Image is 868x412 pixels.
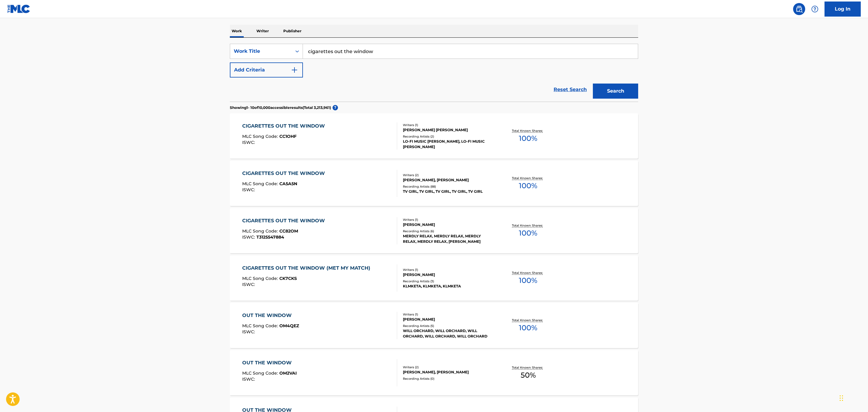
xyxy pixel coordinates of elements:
[403,324,494,328] div: Recording Artists ( 5 )
[242,265,373,272] div: CIGARETTES OUT THE WINDOW (MET MY MATCH)
[242,370,279,376] span: MLC Song Code :
[403,177,494,183] div: [PERSON_NAME], [PERSON_NAME]
[403,365,494,369] div: Writers ( 2 )
[230,161,638,206] a: CIGARETTES OUT THE WINDOWMLC Song Code:CA5A5NISWC:Writers (2)[PERSON_NAME], [PERSON_NAME]Recordin...
[519,228,537,239] span: 100 %
[512,223,544,228] p: Total Known Shares:
[793,3,805,15] a: Public Search
[403,279,494,284] div: Recording Artists ( 3 )
[242,312,299,319] div: OUT THE WINDOW
[242,276,279,281] span: MLC Song Code :
[519,180,537,191] span: 100 %
[242,323,279,328] span: MLC Song Code :
[521,370,536,381] span: 50 %
[403,222,494,227] div: [PERSON_NAME]
[825,2,861,17] a: Log In
[840,389,843,407] div: Drag
[403,123,494,127] div: Writers ( 1 )
[279,323,299,328] span: OM4QEZ
[242,122,328,130] div: CIGARETTES OUT THE WINDOW
[281,25,303,37] p: Publisher
[242,187,256,192] span: ISWC :
[403,284,494,289] div: KLMKETA, KLMKETA, KLMKETA
[403,139,494,150] div: LO-FI MUSIC [PERSON_NAME], LO-FI MUSIC [PERSON_NAME]
[403,184,494,189] div: Recording Artists ( 88 )
[230,44,638,102] form: Search Form
[242,282,256,287] span: ISWC :
[256,234,284,240] span: T3125547884
[811,5,818,13] img: help
[593,84,638,99] button: Search
[7,5,31,13] img: MLC Logo
[512,365,544,370] p: Total Known Shares:
[230,25,244,37] p: Work
[230,303,638,348] a: OUT THE WINDOWMLC Song Code:OM4QEZISWC:Writers (1)[PERSON_NAME]Recording Artists (5)WILL ORCHARD,...
[403,272,494,277] div: [PERSON_NAME]
[333,105,338,110] span: ?
[403,229,494,233] div: Recording Artists ( 6 )
[279,276,297,281] span: CK7CKS
[242,376,256,382] span: ISWC :
[242,228,279,234] span: MLC Song Code :
[230,255,638,301] a: CIGARETTES OUT THE WINDOW (MET MY MATCH)MLC Song Code:CK7CKSISWC:Writers (1)[PERSON_NAME]Recordin...
[512,318,544,322] p: Total Known Shares:
[519,275,537,286] span: 100 %
[403,312,494,317] div: Writers ( 1 )
[403,328,494,339] div: WILL ORCHARD, WILL ORCHARD, WILL ORCHARD, WILL ORCHARD, WILL ORCHARD
[242,134,279,139] span: MLC Song Code :
[255,25,271,37] p: Writer
[519,322,537,333] span: 100 %
[279,181,297,186] span: CA5A5N
[403,189,494,194] div: TV GIRL, TV GIRL, TV GIRL, TV GIRL, TV GIRL
[242,329,256,334] span: ISWC :
[279,370,297,376] span: OM2VAI
[291,66,298,74] img: 9d2ae6d4665cec9f34b9.svg
[230,350,638,395] a: OUT THE WINDOWMLC Song Code:OM2VAIISWC:Writers (2)[PERSON_NAME], [PERSON_NAME]Recording Artists (...
[230,62,303,78] button: Add Criteria
[519,133,537,144] span: 100 %
[551,83,590,96] a: Reset Search
[796,5,803,13] img: search
[512,176,544,180] p: Total Known Shares:
[403,268,494,272] div: Writers ( 1 )
[403,233,494,244] div: MERDLY RELAX, MERDLY RELAX, MERDLY RELAX, MERDLY RELAX, [PERSON_NAME]
[512,128,544,133] p: Total Known Shares:
[403,317,494,322] div: [PERSON_NAME]
[242,170,328,177] div: CIGARETTES OUT THE WINDOW
[242,217,328,224] div: CIGARETTES OUT THE WINDOW
[403,173,494,177] div: Writers ( 2 )
[403,127,494,133] div: [PERSON_NAME] [PERSON_NAME]
[403,134,494,139] div: Recording Artists ( 2 )
[403,217,494,222] div: Writers ( 1 )
[230,208,638,253] a: CIGARETTES OUT THE WINDOWMLC Song Code:CC82OMISWC:T3125547884Writers (1)[PERSON_NAME]Recording Ar...
[279,228,298,234] span: CC82OM
[403,369,494,375] div: [PERSON_NAME], [PERSON_NAME]
[242,181,279,186] span: MLC Song Code :
[242,359,297,366] div: OUT THE WINDOW
[279,134,297,139] span: CC1OHF
[838,383,868,412] iframe: Chat Widget
[809,3,821,15] div: Help
[230,105,331,110] p: Showing 1 - 10 of 10,000 accessible results (Total 3,213,961 )
[234,48,288,55] div: Work Title
[242,234,256,240] span: ISWC :
[512,271,544,275] p: Total Known Shares:
[230,113,638,159] a: CIGARETTES OUT THE WINDOWMLC Song Code:CC1OHFISWC:Writers (1)[PERSON_NAME] [PERSON_NAME]Recording...
[242,140,256,145] span: ISWC :
[403,376,494,381] div: Recording Artists ( 0 )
